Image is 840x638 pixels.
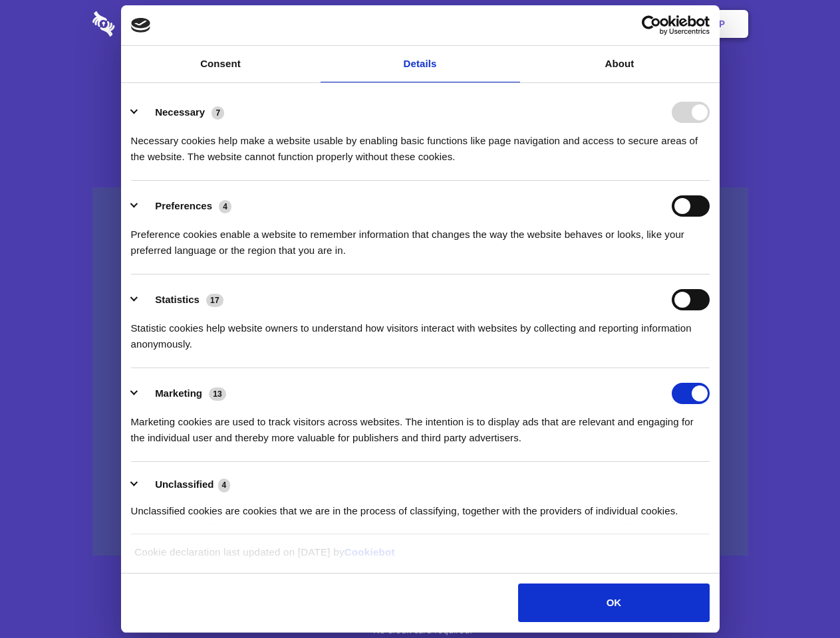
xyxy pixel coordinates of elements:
h4: Auto-redaction of sensitive data, encrypted data sharing and self-destructing private chats. Shar... [92,121,748,165]
label: Preferences [155,200,212,211]
a: About [520,46,720,82]
span: 4 [219,200,231,213]
a: Contact [539,3,601,45]
label: Marketing [155,387,202,399]
span: 4 [218,478,231,492]
a: Cookiebot [345,546,395,558]
label: Necessary [155,106,205,118]
button: OK [518,584,709,622]
div: Cookie declaration last updated on [DATE] by [124,544,716,570]
a: Wistia video thumbnail [92,187,748,556]
div: Statistic cookies help website owners to understand how visitors interact with websites by collec... [131,310,710,352]
iframe: Drift Widget Chat Controller [773,572,824,622]
span: 13 [209,387,226,401]
label: Statistics [155,294,200,305]
a: Consent [121,46,321,82]
img: logo-wordmark-white-trans-d4663122ce5f474addd5e946df7df03e33cb6a1c49d2221995e7729f52c070b2.svg [92,11,206,37]
a: Login [603,3,661,45]
img: logo [131,18,151,33]
button: Unclassified (4) [131,477,239,493]
button: Statistics (17) [131,289,232,310]
a: Usercentrics Cookiebot - opens in a new window [593,15,710,35]
button: Preferences (4) [131,195,240,217]
button: Necessary (7) [131,102,233,123]
div: Necessary cookies help make a website usable by enabling basic functions like page navigation and... [131,123,710,165]
span: 17 [206,294,223,307]
span: 7 [211,106,224,120]
div: Preference cookies enable a website to remember information that changes the way the website beha... [131,217,710,259]
a: Pricing [390,3,448,45]
div: Marketing cookies are used to track visitors across websites. The intention is to display ads tha... [131,404,710,446]
a: Details [321,46,520,82]
div: Unclassified cookies are cookies that we are in the process of classifying, together with the pro... [131,493,710,519]
h1: Eliminate Slack Data Loss. [92,60,748,108]
button: Marketing (13) [131,383,235,404]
